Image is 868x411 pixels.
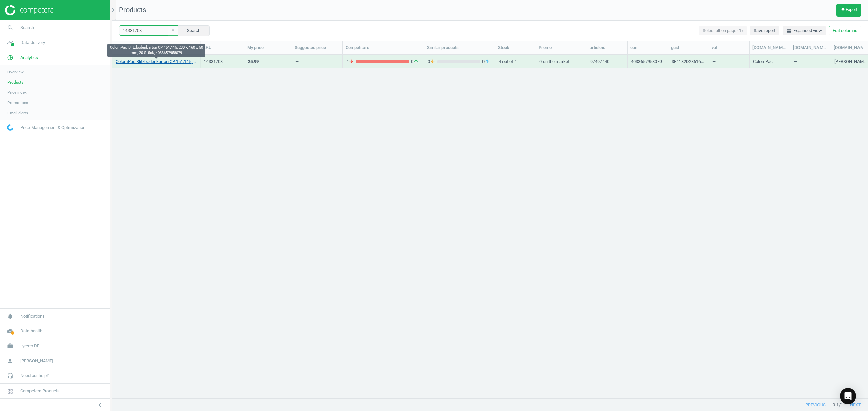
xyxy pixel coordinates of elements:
img: wGWNvw8QSZomAAAAABJRU5ErkJggg== [7,124,13,131]
i: arrow_upward [413,59,419,65]
span: Data delivery [20,40,45,46]
div: 0 on the market [539,55,583,67]
div: ean [630,45,665,51]
a: ColomPac Blitzbodenkarton CP 151.115, 230 x 160 x 50 mm, 20 Stück, 4033657958079 [116,59,197,65]
span: Search [20,25,34,31]
i: arrow_downward [349,59,354,65]
i: person [4,354,17,367]
span: 0 [409,59,420,65]
i: pie_chart_outlined [4,51,17,64]
button: clear [168,26,178,36]
span: / 1 [839,402,843,408]
span: [PERSON_NAME] [20,358,53,364]
div: Open Intercom Messenger [840,388,856,404]
i: chevron_right [109,6,117,14]
span: Export [840,7,857,13]
i: horizontal_split [786,28,792,34]
div: 97497440 [590,59,609,67]
img: ajHJNr6hYgQAAAAASUVORK5CYII= [5,5,53,15]
span: 4 [346,59,356,65]
div: 14331703 [204,59,241,65]
i: notifications [4,310,17,323]
div: ColomPac [753,59,773,67]
div: articleid [590,45,625,51]
span: Notifications [20,313,45,319]
input: SKU/Title search [119,25,178,36]
i: clear [171,28,175,33]
span: Save report [754,28,775,34]
div: [DOMAIN_NAME](delivery) [793,45,828,51]
i: get_app [840,7,846,13]
div: SKU [203,45,241,51]
span: 0 [480,59,492,65]
span: Promotions [7,100,28,105]
i: cloud_done [4,325,17,338]
button: previous [798,399,833,411]
span: Data health [20,328,42,334]
div: 25.99 [248,59,259,65]
div: [PERSON_NAME] Faltkarton mit Automatikboden zum einfachen Zusammenschieben ohne aufwendiges Zusam... [834,59,868,67]
div: Similar products [427,45,492,51]
div: — [712,55,746,67]
span: Competera Products [20,388,60,394]
button: horizontal_splitExpanded view [783,26,826,36]
div: grid [112,55,868,391]
i: work [4,340,17,352]
i: headset_mic [4,369,17,382]
div: [DOMAIN_NAME](brand) [752,45,787,51]
button: Search [178,25,210,36]
div: 3F4132D236166B1FE06365033D0A728F [672,59,705,67]
span: Analytics [20,55,38,61]
span: Select all on page (1) [703,28,743,34]
span: Overview [7,69,24,75]
button: next [843,399,868,411]
i: arrow_upward [485,59,490,65]
span: Need our help? [20,373,49,379]
i: timeline [4,36,17,49]
span: Email alerts [7,110,28,116]
div: vat [712,45,747,51]
div: Competitors [346,45,421,51]
div: ColomPac Blitzbodenkarton CP 151.115, 230 x 160 x 50 mm, 20 Stück, 4033657958079 [107,44,205,57]
div: 4 out of 4 [499,55,532,67]
button: get_appExport [836,4,861,17]
i: search [4,21,17,34]
button: Edit columns [829,26,861,36]
button: chevron_left [91,401,108,409]
i: arrow_downward [430,59,435,65]
span: Price index [7,90,27,95]
div: Promo [539,45,584,51]
i: chevron_left [96,401,104,409]
div: Stock [498,45,533,51]
span: Expanded view [786,28,822,34]
span: Products [7,80,23,85]
span: Price Management & Optimization [20,125,85,131]
div: My price [247,45,289,51]
span: Products [119,6,146,14]
span: Lyreco DE [20,343,39,349]
button: Save report [750,26,779,36]
button: Select all on page (1) [699,26,747,36]
div: guid [671,45,706,51]
div: Suggested price [295,45,340,51]
span: 0 [428,59,437,65]
div: — [794,55,827,67]
div: — [295,59,299,67]
div: 4033657958079 [631,59,662,67]
span: 0 - 1 [833,402,839,408]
